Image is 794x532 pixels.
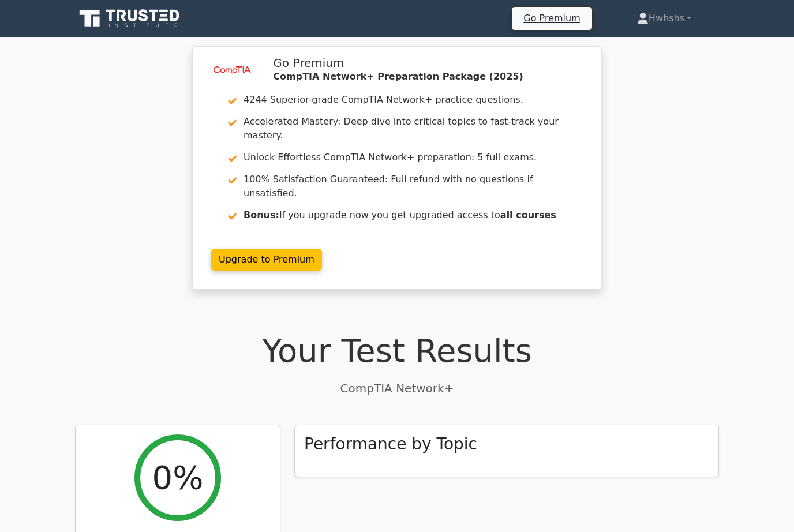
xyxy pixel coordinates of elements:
a: Hwhshs [609,7,719,30]
p: CompTIA Network+ [75,380,719,397]
h3: Performance by Topic [304,434,477,454]
a: Go Premium [516,10,587,26]
a: Upgrade to Premium [211,249,322,271]
h2: 0% [152,458,204,497]
h1: Your Test Results [75,331,719,370]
